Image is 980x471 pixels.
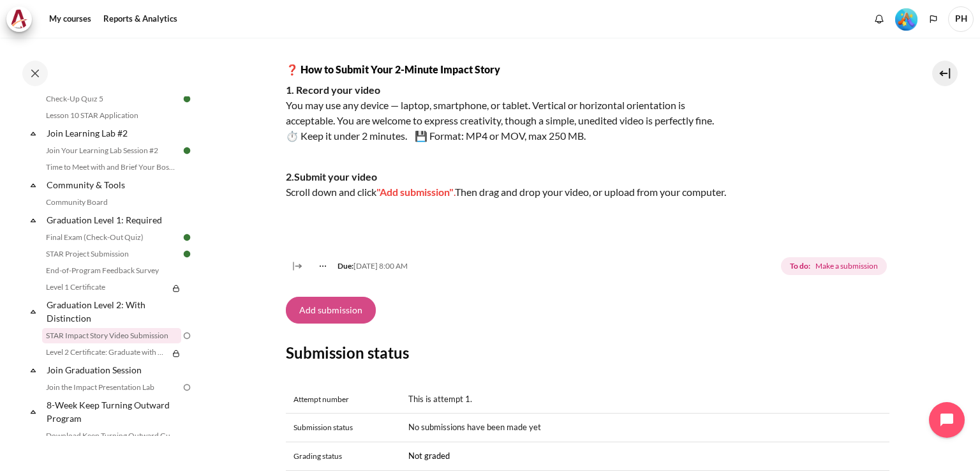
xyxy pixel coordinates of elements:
a: STAR Impact Story Video Submission [42,328,181,343]
a: Join the Impact Presentation Lab [42,380,181,395]
img: Done [181,93,193,105]
a: Level 1 Certificate [42,280,168,295]
a: Graduation Level 2: With Distinction [45,296,181,327]
a: Community & Tools [45,176,181,193]
a: Level 2 Certificate: Graduate with Distinction [42,345,168,360]
strong: Due: [338,261,353,271]
div: [DATE] 8:00 AM [309,260,408,272]
span: "Add submission" [376,186,454,198]
span: Collapse [27,405,40,418]
img: Done [181,232,193,243]
a: Lesson 10 STAR Application [42,108,181,123]
a: Download Keep Turning Outward Guide [42,428,181,444]
a: 8-Week Keep Turning Outward Program [45,396,181,427]
span: Collapse [27,364,40,377]
p: You may use any device — laptop, smartphone, or tablet. Vertical or horizontal orientation is acc... [286,82,732,144]
span: Collapse [27,214,40,227]
div: Completion requirements for STAR Impact Story Video Submission [781,255,889,278]
button: Add submission [286,297,376,324]
div: Level #5 [895,7,917,31]
a: Community Board [42,195,181,210]
strong: 1. Record your video [286,84,380,96]
a: Graduation Level 1: Required [45,211,181,228]
span: Collapse [27,179,40,191]
a: User menu [948,6,974,32]
td: No submissions have been made yet [401,414,889,442]
span: . [454,186,455,198]
img: To do [181,330,193,341]
span: Collapse [27,305,40,318]
a: Join Graduation Session [45,361,181,378]
a: Architeck Architeck [6,6,38,32]
a: End-of-Program Feedback Survey [42,263,181,278]
a: My courses [45,6,96,32]
div: Show notification window with no new notifications [870,10,889,29]
h3: Submission status [286,343,889,363]
a: Time to Meet with and Brief Your Boss #2 [42,160,181,175]
a: Level #5 [890,7,923,31]
span: PH [948,6,974,32]
td: Not graded [401,442,889,471]
img: To do [181,382,193,393]
strong: ❓ How to Submit Your 2-Minute Impact Story [286,63,500,75]
a: Reports & Analytics [99,6,182,32]
a: Check-Up Quiz 5 [42,91,181,107]
img: Done [181,145,193,156]
a: Join Your Learning Lab Session #2 [42,143,181,158]
th: Grading status [286,442,401,471]
strong: To do: [790,260,810,272]
img: Done [181,248,193,260]
strong: 2.Submit your video [286,170,377,183]
a: STAR Project Submission [42,246,181,262]
span: Collapse [27,127,40,140]
img: Architeck [10,10,28,29]
button: Languages [924,10,943,29]
a: Final Exam (Check-Out Quiz) [42,230,181,245]
span: Make a submission [815,260,878,272]
img: Level #5 [895,8,917,31]
th: Attempt number [286,385,401,414]
td: This is attempt 1. [401,385,889,414]
th: Submission status [286,414,401,442]
a: Join Learning Lab #2 [45,124,181,142]
p: Scroll down and click Then drag and drop your video, or upload from your computer. [286,169,732,200]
